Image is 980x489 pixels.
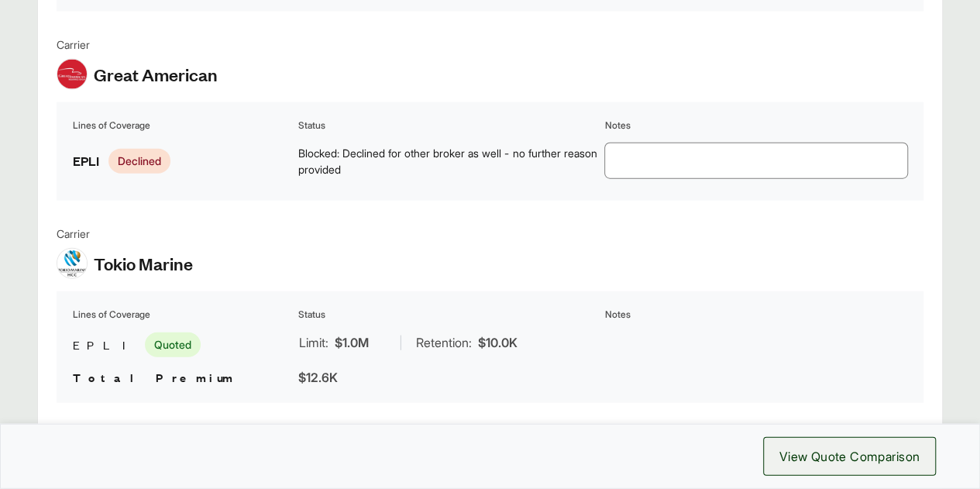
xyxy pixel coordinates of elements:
span: Total Premium [73,369,236,385]
th: Lines of Coverage [72,118,294,133]
span: Retention: [416,333,472,352]
span: Carrier [57,36,218,53]
th: Notes [604,307,908,322]
span: Carrier [57,226,193,242]
img: Tokio Marine [57,249,87,278]
th: Status [297,118,601,133]
span: $1.0M [335,333,369,352]
span: EPLI [73,150,99,171]
span: Blocked: Declined for other broker as well - no further reason provided [298,145,600,177]
span: Declined [108,149,170,174]
span: Limit: [299,333,328,352]
span: $10.0K [478,333,518,352]
th: Notes [604,118,908,133]
span: EPLI [73,336,139,354]
th: Lines of Coverage [72,307,294,322]
span: Tokio Marine [94,252,193,275]
button: View Quote Comparison [763,437,936,476]
span: View Quote Comparison [779,447,920,466]
img: Great American [57,60,87,89]
span: | [398,335,402,350]
span: Great American [94,63,218,86]
span: Quoted [145,332,201,357]
th: Status [297,307,601,322]
span: $12.6K [298,370,338,385]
